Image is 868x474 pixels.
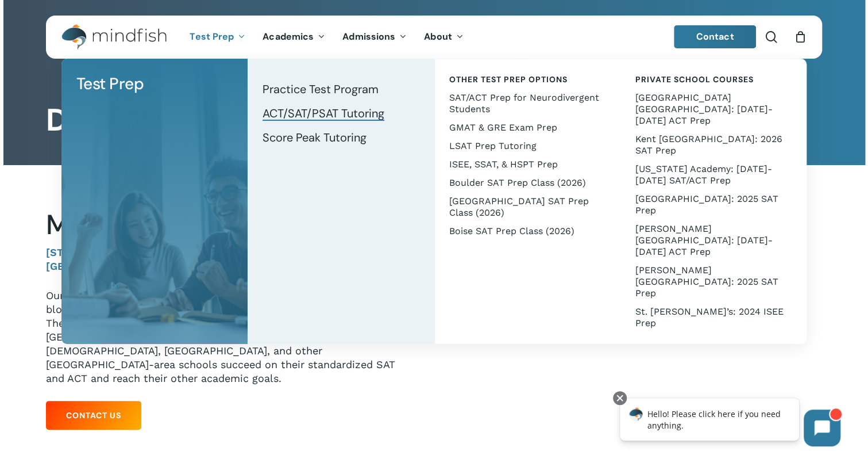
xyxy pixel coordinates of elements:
span: Boulder SAT Prep Class (2026) [449,177,586,188]
span: Boise SAT Prep Class (2026) [449,225,574,236]
span: SAT/ACT Prep for Neurodivergent Students [449,92,599,114]
a: GMAT & GRE Exam Prep [446,118,609,137]
a: Contact Us [46,401,141,430]
a: Other Test Prep Options [446,70,609,89]
span: Score Peak Tutoring [263,130,367,145]
a: [PERSON_NAME][GEOGRAPHIC_DATA]: 2025 SAT Prep [632,261,795,303]
a: ISEE, SSAT, & HSPT Prep [446,155,609,174]
a: Private School Courses [632,70,795,89]
a: Test Prep [181,32,254,42]
a: About [415,32,472,42]
a: [GEOGRAPHIC_DATA] SAT Prep Class (2026) [446,192,609,222]
span: [PERSON_NAME][GEOGRAPHIC_DATA]: 2025 SAT Prep [635,265,778,299]
a: Contact [674,25,757,48]
span: Private School Courses [635,74,754,85]
span: [GEOGRAPHIC_DATA]: 2025 SAT Prep [635,193,778,216]
a: [US_STATE] Academy: [DATE]-[DATE] SAT/ACT Prep [632,160,795,190]
a: Kent [GEOGRAPHIC_DATA]: 2026 SAT Prep [632,130,795,160]
span: Other Test Prep Options [449,74,568,85]
a: St. [PERSON_NAME]’s: 2024 ISEE Prep [632,303,795,332]
span: [US_STATE] Academy: [DATE]-[DATE] SAT/ACT Prep [635,163,772,186]
span: About [424,30,452,43]
strong: [GEOGRAPHIC_DATA], CO 80206 [46,260,208,272]
span: ISEE, SSAT, & HSPT Prep [449,159,558,170]
a: Test Prep [73,70,236,98]
span: [GEOGRAPHIC_DATA] SAT Prep Class (2026) [449,196,589,218]
h2: Mindfish Test Prep [46,208,416,242]
a: Practice Test Program [259,77,422,101]
a: Boise SAT Prep Class (2026) [446,222,609,240]
span: Academics [263,30,314,43]
span: Test Prep [190,30,234,43]
a: ACT/SAT/PSAT Tutoring [259,101,422,125]
a: [GEOGRAPHIC_DATA]: 2025 SAT Prep [632,190,795,220]
span: Contact Us [66,410,121,421]
a: SAT/ACT Prep for Neurodivergent Students [446,89,609,118]
h1: Denver Office [46,102,821,139]
header: Main Menu [46,16,822,59]
a: LSAT Prep Tutoring [446,137,609,155]
span: Practice Test Program [263,82,379,97]
a: Cart [794,30,807,43]
span: Test Prep [76,73,144,94]
span: Kent [GEOGRAPHIC_DATA]: 2026 SAT Prep [635,133,782,156]
iframe: Chatbot [608,389,852,458]
span: [GEOGRAPHIC_DATA] [GEOGRAPHIC_DATA]: [DATE]-[DATE] ACT Prep [635,92,773,126]
a: [PERSON_NAME][GEOGRAPHIC_DATA]: [DATE]-[DATE] ACT Prep [632,220,795,261]
span: Contact [696,30,734,43]
span: LSAT Prep Tutoring [449,140,537,151]
a: [GEOGRAPHIC_DATA] [GEOGRAPHIC_DATA]: [DATE]-[DATE] ACT Prep [632,89,795,130]
span: ACT/SAT/PSAT Tutoring [263,106,384,121]
a: Score Peak Tutoring [259,125,422,150]
span: [PERSON_NAME][GEOGRAPHIC_DATA]: [DATE]-[DATE] ACT Prep [635,223,773,257]
p: Our Denver office is located just south of [GEOGRAPHIC_DATA] and one block east of [GEOGRAPHIC_DA... [46,289,416,385]
a: Boulder SAT Prep Class (2026) [446,174,609,192]
span: St. [PERSON_NAME]’s: 2024 ISEE Prep [635,306,784,328]
a: Admissions [334,32,415,42]
strong: [STREET_ADDRESS] [46,246,146,258]
nav: Main Menu [181,16,472,59]
span: Admissions [342,30,395,43]
span: GMAT & GRE Exam Prep [449,122,557,133]
a: Academics [254,32,334,42]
